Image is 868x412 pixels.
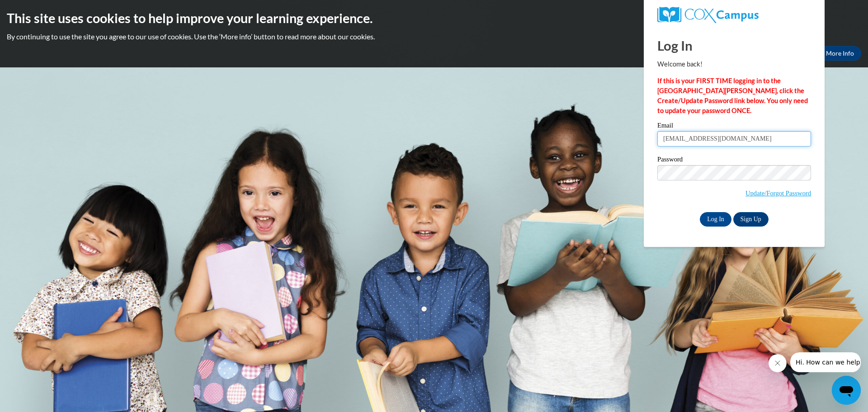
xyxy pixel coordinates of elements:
img: COX Campus [657,7,759,23]
label: Password [657,156,811,165]
a: Sign Up [733,212,769,227]
a: More Info [819,46,861,61]
h2: This site uses cookies to help improve your learning experience. [7,9,861,27]
iframe: Close message [769,354,787,372]
span: Hi. How can we help? [5,6,73,14]
iframe: Button to launch messaging window [832,376,861,405]
p: Welcome back! [657,59,811,69]
label: Email [657,122,811,131]
h1: Log In [657,36,811,55]
strong: If this is your FIRST TIME logging in to the [GEOGRAPHIC_DATA][PERSON_NAME], click the Create/Upd... [657,77,808,114]
iframe: Message from company [790,352,861,372]
a: COX Campus [657,7,811,23]
p: By continuing to use the site you agree to our use of cookies. Use the ‘More info’ button to read... [7,32,861,42]
input: Log In [700,212,731,227]
a: Update/Forgot Password [745,189,811,197]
